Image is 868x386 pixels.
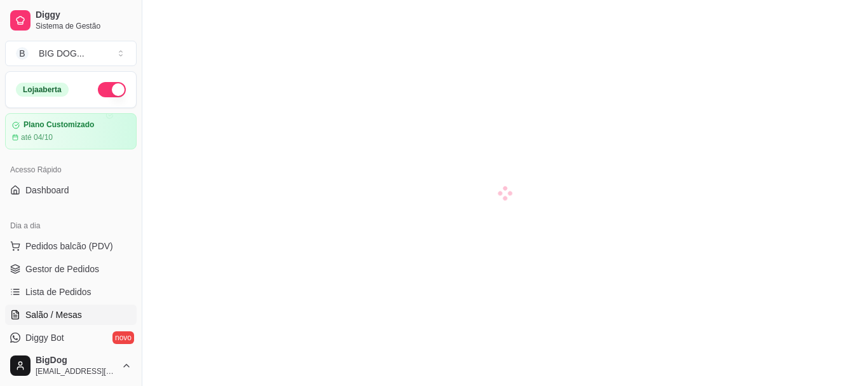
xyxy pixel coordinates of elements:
button: BigDog[EMAIL_ADDRESS][DOMAIN_NAME] [5,350,137,381]
div: BIG DOG ... [39,47,85,60]
span: [EMAIL_ADDRESS][DOMAIN_NAME] [36,366,116,376]
button: Pedidos balcão (PDV) [5,236,137,256]
span: B [16,47,29,60]
a: Plano Customizadoaté 04/10 [5,113,137,149]
div: Loja aberta [16,83,69,97]
a: Lista de Pedidos [5,282,137,302]
span: Lista de Pedidos [25,286,92,298]
a: Salão / Mesas [5,305,137,325]
button: Select a team [5,41,137,66]
button: Alterar Status [98,82,126,97]
article: Plano Customizado [24,120,94,130]
span: Diggy [36,10,132,21]
span: BigDog [36,355,116,366]
a: DiggySistema de Gestão [5,5,137,36]
span: Dashboard [25,184,69,196]
div: Dia a dia [5,216,137,236]
span: Gestor de Pedidos [25,263,99,275]
span: Salão / Mesas [25,308,82,321]
a: Diggy Botnovo [5,327,137,348]
span: Sistema de Gestão [36,21,132,31]
article: até 04/10 [21,132,53,142]
div: Acesso Rápido [5,160,137,180]
span: Pedidos balcão (PDV) [25,240,113,252]
span: Diggy Bot [25,331,64,344]
a: Gestor de Pedidos [5,259,137,279]
a: Dashboard [5,180,137,200]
